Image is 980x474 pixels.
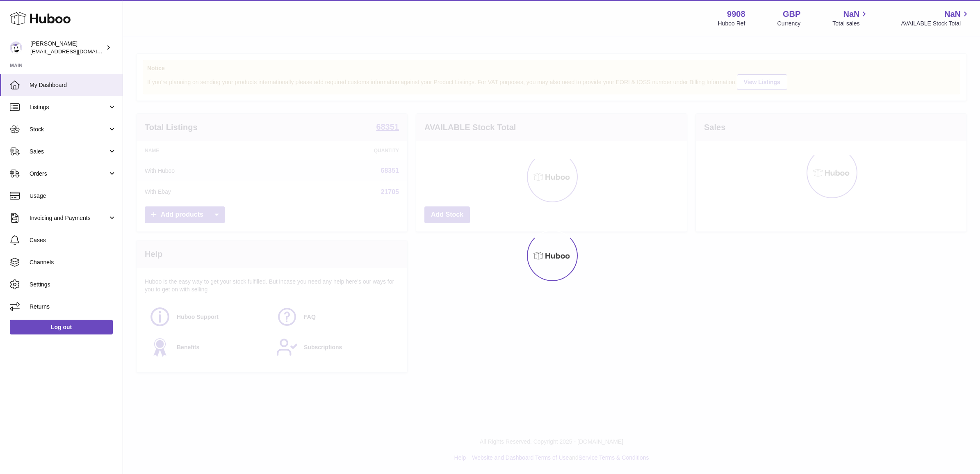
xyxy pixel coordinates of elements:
[30,259,116,266] span: Channels
[10,320,113,334] a: Log out
[30,40,104,55] div: [PERSON_NAME]
[30,81,116,89] span: My Dashboard
[30,192,116,200] span: Usage
[901,9,970,27] a: NaN AVAILABLE Stock Total
[30,303,116,311] span: Returns
[30,236,116,244] span: Cases
[30,126,108,133] span: Stock
[30,214,108,222] span: Invoicing and Payments
[30,170,108,178] span: Orders
[30,281,116,289] span: Settings
[30,48,121,55] span: [EMAIL_ADDRESS][DOMAIN_NAME]
[30,103,108,111] span: Listings
[10,41,22,54] img: tbcollectables@hotmail.co.uk
[944,9,961,20] span: NaN
[832,20,869,27] span: Total sales
[832,9,869,27] a: NaN Total sales
[783,9,800,20] strong: GBP
[777,20,801,27] div: Currency
[843,9,859,20] span: NaN
[30,148,108,156] span: Sales
[727,9,745,20] strong: 9908
[718,20,745,27] div: Huboo Ref
[901,20,970,27] span: AVAILABLE Stock Total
